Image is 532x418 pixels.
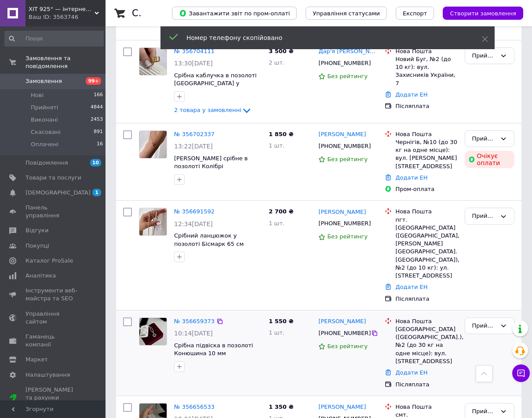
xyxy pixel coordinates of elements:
a: № 356656533 [174,404,215,410]
span: Замовлення та повідомлення [26,54,106,70]
div: [PHONE_NUMBER] [317,141,371,152]
img: Фото товару [139,131,167,158]
a: Додати ЕН [395,284,427,290]
div: Післяплата [395,295,457,303]
button: Експорт [396,7,434,20]
div: пгт. [GEOGRAPHIC_DATA] ([GEOGRAPHIC_DATA], [PERSON_NAME][GEOGRAPHIC_DATA]. [GEOGRAPHIC_DATA]), №2... [395,216,457,280]
span: Замовлення [26,77,62,85]
div: [PHONE_NUMBER] [317,218,371,229]
input: Пошук [4,31,104,47]
span: Каталог ProSale [26,257,73,265]
div: Ваш ID: 3563746 [29,13,106,21]
a: Створити замовлення [434,10,523,16]
div: Прийнято [472,134,496,144]
span: 2 товара у замовленні [174,107,241,113]
span: Оплачені [31,141,58,148]
a: Дар'я [PERSON_NAME] [318,47,378,56]
div: Номер телефону скопійовано [186,33,460,42]
div: Чернігів, №10 (до 30 кг на одне місце): вул. [PERSON_NAME][STREET_ADDRESS] [395,138,457,170]
span: 1 [92,189,101,196]
a: [PERSON_NAME] [318,130,366,139]
a: Срібна підвіска в позолоті Конюшина 10 мм [174,342,253,357]
img: Фото товару [139,208,167,235]
h1: Список замовлень [132,8,221,18]
span: 2 шт. [269,59,284,66]
span: Без рейтингу [327,156,368,162]
a: Фото товару [139,208,167,236]
a: [PERSON_NAME] [318,208,366,216]
span: 4844 [91,104,103,112]
div: [PHONE_NUMBER] [317,58,371,69]
span: Покупці [26,242,49,250]
span: Управління статусами [313,10,380,17]
div: Новий Буг, №2 (до 10 кг): вул. Захисників України, 7 [395,55,457,87]
span: Срібна каблучка в позолоті [GEOGRAPHIC_DATA] у позолоті 9 мм [174,72,257,95]
span: 2 700 ₴ [269,208,293,215]
span: 99+ [86,77,101,85]
a: Фото товару [139,317,167,346]
span: 10:14[DATE] [174,330,213,337]
span: Інструменти веб-майстра та SEO [26,287,81,303]
span: Виконані [31,116,58,124]
img: Фото товару [139,318,167,345]
span: Без рейтингу [327,343,368,350]
span: Створити замовлення [450,10,516,17]
a: Срібний ланцюжок у позолоті Бісмарк 65 см [174,232,244,247]
span: 891 [94,128,103,136]
span: Маркет [26,356,48,364]
a: Додати ЕН [395,174,427,181]
span: Експорт [403,10,427,17]
div: Нова Пошта [395,130,457,138]
div: [PHONE_NUMBER] [317,328,371,339]
a: № 356659373 [174,318,215,324]
div: Прийнято [472,51,496,61]
span: Без рейтингу [327,233,368,240]
div: Нова Пошта [395,208,457,216]
button: Чат з покупцем [512,364,530,382]
a: Фото товару [139,47,167,76]
span: 1 шт. [269,220,284,227]
span: 1 шт. [269,329,284,336]
a: Додати ЕН [395,369,427,376]
a: [PERSON_NAME] [318,317,366,326]
span: Управління сайтом [26,310,81,326]
a: [PERSON_NAME] срібне в позолоті Колібрі [174,155,248,170]
a: № 356702337 [174,131,215,137]
div: [GEOGRAPHIC_DATA] ([GEOGRAPHIC_DATA].), №2 (до 30 кг на одне місце): вул. [STREET_ADDRESS] [395,325,457,365]
button: Управління статусами [306,7,387,20]
div: Нова Пошта [395,403,457,411]
span: 12:34[DATE] [174,220,213,227]
span: [DEMOGRAPHIC_DATA] [26,189,91,197]
span: 166 [94,91,103,99]
span: 1 850 ₴ [269,131,293,137]
button: Створити замовлення [443,7,523,20]
span: Товари та послуги [26,174,81,182]
div: Післяплата [395,381,457,389]
span: 1 550 ₴ [269,318,293,324]
div: Післяплата [395,102,457,110]
a: Фото товару [139,130,167,159]
span: 10 [90,159,101,166]
div: Прийнято [472,212,496,221]
span: 13:30[DATE] [174,60,213,67]
span: Завантажити звіт по пром-оплаті [179,9,290,17]
a: 2 товара у замовленні [174,107,252,113]
span: Прийняті [31,104,58,112]
span: Гаманець компанії [26,333,81,349]
span: Без рейтингу [327,73,368,79]
a: Додати ЕН [395,91,427,98]
span: Налаштування [26,371,70,379]
span: Панель управління [26,204,81,220]
span: Відгуки [26,227,48,234]
a: № 356704111 [174,48,215,54]
div: Пром-оплата [395,185,457,193]
span: ХІТ 925° — інтернет-магазин ювелірних прикрас зі срібла [29,5,95,13]
div: Нова Пошта [395,317,457,325]
div: Очікує оплати [465,151,514,168]
img: Фото товару [139,48,167,75]
span: [PERSON_NAME] та рахунки [26,386,81,410]
span: 2453 [91,116,103,124]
